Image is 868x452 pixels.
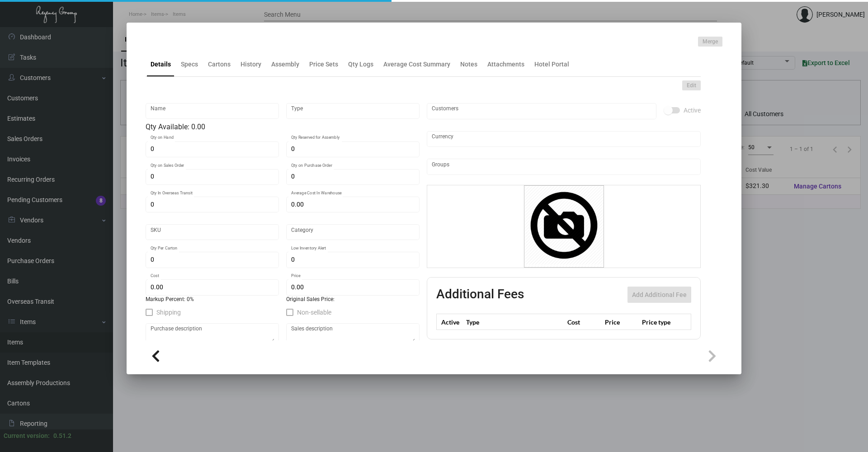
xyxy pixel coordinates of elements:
[309,60,338,69] div: Price Sets
[487,60,524,69] div: Attachments
[432,108,652,115] input: Add new..
[698,37,722,47] button: Merge
[4,431,50,441] div: Current version:
[464,314,565,330] th: Type
[348,60,373,69] div: Qty Logs
[151,60,171,69] div: Details
[687,82,696,89] span: Edit
[53,431,71,441] div: 0.51.2
[565,314,602,330] th: Cost
[640,314,680,330] th: Price type
[682,80,701,90] button: Edit
[603,314,640,330] th: Price
[241,60,261,69] div: History
[156,307,181,318] span: Shipping
[684,105,701,116] span: Active
[208,60,231,69] div: Cartons
[534,60,569,69] div: Hotel Portal
[460,60,477,69] div: Notes
[146,122,420,132] div: Qty Available: 0.00
[627,287,691,303] button: Add Additional Fee
[437,314,464,330] th: Active
[383,60,450,69] div: Average Cost Summary
[703,38,718,46] span: Merge
[271,60,299,69] div: Assembly
[181,60,198,69] div: Specs
[432,163,696,170] input: Add new..
[297,307,331,318] span: Non-sellable
[632,291,687,298] span: Add Additional Fee
[436,287,524,303] h2: Additional Fees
